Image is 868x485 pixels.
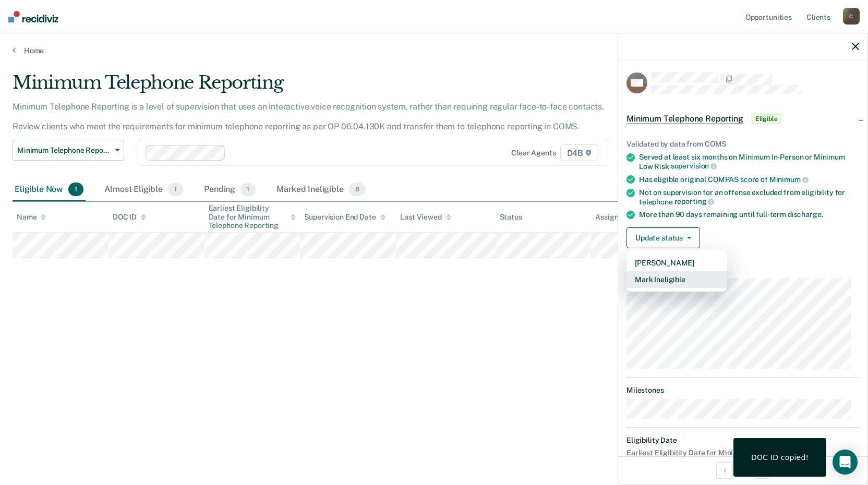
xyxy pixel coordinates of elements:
[626,254,727,271] button: [PERSON_NAME]
[626,436,859,445] dt: Eligibility Date
[639,188,859,206] div: Not on supervision for an offense excluded from eligibility for telephone
[68,183,83,196] span: 1
[17,146,111,155] span: Minimum Telephone Reporting
[626,114,743,124] span: Minimum Telephone Reporting
[13,46,855,55] a: Home
[626,265,859,274] dt: Supervision
[639,210,859,219] div: More than 90 days remaining until full-term
[671,162,717,170] span: supervision
[304,213,385,222] div: Supervision End Date
[560,144,598,161] span: D4B
[13,178,86,201] div: Eligible Now
[102,178,185,201] div: Almost Eligible
[626,140,859,149] div: Validated by data from COMS
[788,210,823,219] span: discharge.
[833,450,858,475] div: Open Intercom Messenger
[752,114,781,124] span: Eligible
[500,213,522,222] div: Status
[626,386,859,395] dt: Milestones
[639,175,859,184] div: Has eligible original COMPAS score of
[769,175,809,184] span: Minimum
[595,213,644,222] div: Assigned to
[168,183,183,196] span: 1
[618,102,867,136] div: Minimum Telephone ReportingEligible
[618,456,867,484] div: 1 / 1
[843,8,860,25] div: C
[751,453,809,462] div: DOC ID copied!
[13,72,664,102] div: Minimum Telephone Reporting
[202,178,258,201] div: Pending
[511,149,556,157] div: Clear agents
[674,197,715,205] span: reporting
[716,462,733,479] button: Previous Opportunity
[626,227,700,248] button: Update status
[209,204,296,230] div: Earliest Eligibility Date for Minimum Telephone Reporting
[639,153,859,171] div: Served at least six months on Minimum In-Person or Minimum Low Risk
[349,183,366,196] span: 8
[113,213,146,222] div: DOC ID
[626,271,727,288] button: Mark Ineligible
[274,178,368,201] div: Marked Ineligible
[240,183,256,196] span: 1
[400,213,451,222] div: Last Viewed
[13,102,604,131] p: Minimum Telephone Reporting is a level of supervision that uses an interactive voice recognition ...
[8,11,58,22] img: Recidiviz
[626,448,859,457] dt: Earliest Eligibility Date for Minimum Telephone Reporting
[17,213,46,222] div: Name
